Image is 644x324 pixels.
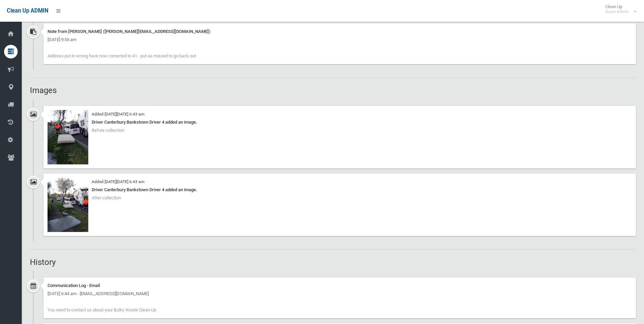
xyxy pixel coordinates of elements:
[92,112,144,116] small: Added [DATE][DATE] 6:43 am
[92,128,124,133] span: Before collection
[602,4,636,14] span: Clean Up
[30,258,636,267] h2: History
[7,7,48,14] span: Clean Up ADMIN
[48,186,632,194] div: Driver Canterbury Bankstown Driver 4 added an image.
[48,282,632,290] div: Communication Log - Email
[48,178,88,232] img: 2025-09-2506.43.471552792783281626324.jpg
[30,86,636,95] h2: Images
[48,290,632,298] div: [DATE] 6:44 am - [EMAIL_ADDRESS][DOMAIN_NAME]
[48,28,632,36] div: Note from [PERSON_NAME] ([PERSON_NAME][EMAIL_ADDRESS][DOMAIN_NAME])
[48,53,196,58] span: Address put in wrong have now corrected to 41 - put as missed to go back out
[48,36,632,44] div: [DATE] 9:55 am
[48,110,88,164] img: 2025-09-2506.43.376721639849200732082.jpg
[92,195,121,200] span: After collection
[48,118,632,126] div: Driver Canterbury Bankstown Driver 4 added an image.
[48,307,156,312] span: You need to contact us about your Bulky Waste Clean-Up
[605,9,629,14] small: Super Admin
[92,179,144,184] small: Added [DATE][DATE] 6:43 am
